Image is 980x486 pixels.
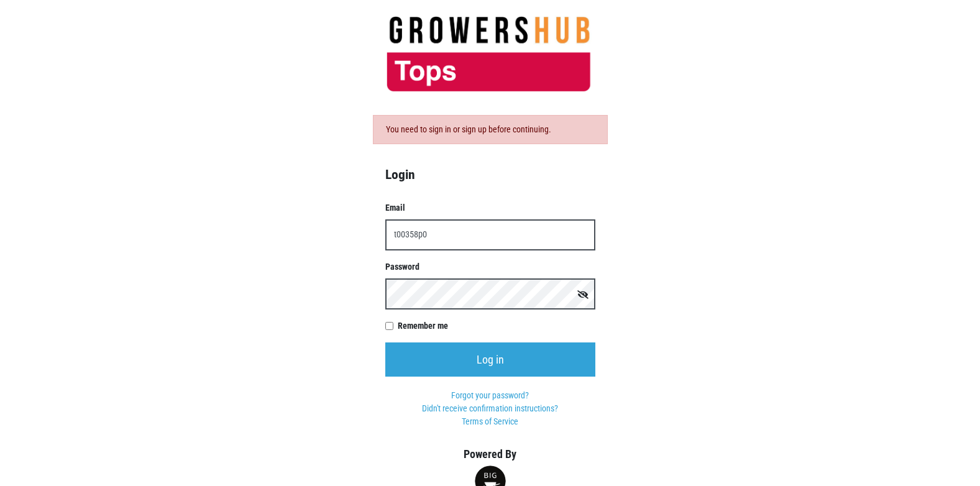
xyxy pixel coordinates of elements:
[422,403,558,413] a: Didn't receive confirmation instructions?
[385,167,595,183] h4: Login
[366,447,615,461] h5: Powered By
[451,390,529,400] a: Forgot your password?
[373,115,608,144] div: You need to sign in or sign up before continuing.
[366,16,615,93] img: 279edf242af8f9d49a69d9d2afa010fb.png
[385,201,595,214] label: Email
[385,342,595,377] input: Log in
[398,319,595,332] label: Remember me
[385,260,595,273] label: Password
[462,416,518,426] a: Terms of Service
